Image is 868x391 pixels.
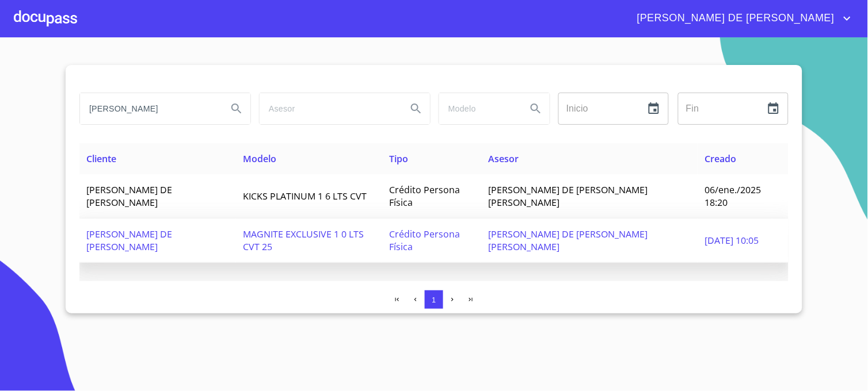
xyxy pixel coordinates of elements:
span: 06/ene./2025 18:20 [705,183,761,209]
span: 1 [432,296,436,304]
span: KICKS PLATINUM 1 6 LTS CVT [243,190,367,202]
span: [PERSON_NAME] DE [PERSON_NAME] [86,228,172,253]
input: search [439,93,517,124]
span: [PERSON_NAME] DE [PERSON_NAME] [629,9,840,28]
span: [PERSON_NAME] DE [PERSON_NAME] [PERSON_NAME] [488,183,648,209]
button: Search [223,95,250,122]
span: [PERSON_NAME] DE [PERSON_NAME] [PERSON_NAME] [488,228,648,253]
span: Creado [705,152,736,165]
span: [PERSON_NAME] DE [PERSON_NAME] [86,183,172,209]
span: [DATE] 10:05 [705,234,759,247]
span: Modelo [243,152,276,165]
span: Cliente [86,152,116,165]
button: 1 [425,290,443,309]
span: Tipo [389,152,408,165]
span: Asesor [488,152,519,165]
span: Crédito Persona Física [389,228,460,253]
span: MAGNITE EXCLUSIVE 1 0 LTS CVT 25 [243,228,364,253]
button: Search [402,95,430,122]
input: search [260,93,398,124]
span: Crédito Persona Física [389,183,460,209]
button: Search [522,95,550,122]
input: search [80,93,218,124]
button: account of current user [629,9,854,28]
